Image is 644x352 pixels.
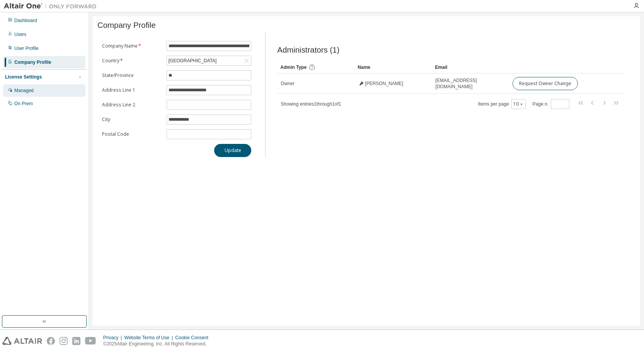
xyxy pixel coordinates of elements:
img: altair_logo.svg [2,337,42,345]
div: Privacy [103,335,124,341]
button: Request Owner Change [513,77,578,90]
img: facebook.svg [47,337,55,345]
label: Postal Code [102,131,162,137]
div: Name [358,61,429,73]
span: [PERSON_NAME] [365,80,403,87]
span: Admin Type [280,65,307,70]
div: Email [435,61,506,73]
div: Website Terms of Use [124,335,175,341]
div: Cookie Consent [175,335,213,341]
label: State/Province [102,72,162,79]
div: License Settings [5,74,42,80]
label: Company Name [102,43,162,49]
div: Users [14,31,26,38]
label: Country [102,58,162,64]
span: Page n. [533,99,569,109]
p: © 2025 Altair Engineering, Inc. All Rights Reserved. [103,341,213,347]
img: youtube.svg [85,337,96,345]
img: instagram.svg [60,337,68,345]
div: Company Profile [14,59,51,65]
span: Items per page [478,99,526,109]
button: Update [214,144,251,157]
label: Address Line 2 [102,102,162,108]
div: On Prem [14,101,33,107]
span: [EMAIL_ADDRESS][DOMAIN_NAME] [435,77,506,90]
button: 10 [513,101,524,107]
span: Company Profile [97,21,156,30]
div: [GEOGRAPHIC_DATA] [167,56,218,65]
div: Dashboard [14,17,37,24]
label: City [102,116,162,123]
div: Managed [14,87,34,94]
span: Administrators (1) [277,46,339,55]
img: linkedin.svg [72,337,80,345]
span: Showing entries 1 through 1 of 1 [281,101,341,107]
img: Altair One [4,2,101,10]
span: Owner [281,80,294,87]
div: [GEOGRAPHIC_DATA] [167,56,251,65]
div: User Profile [14,45,39,51]
label: Address Line 1 [102,87,162,93]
